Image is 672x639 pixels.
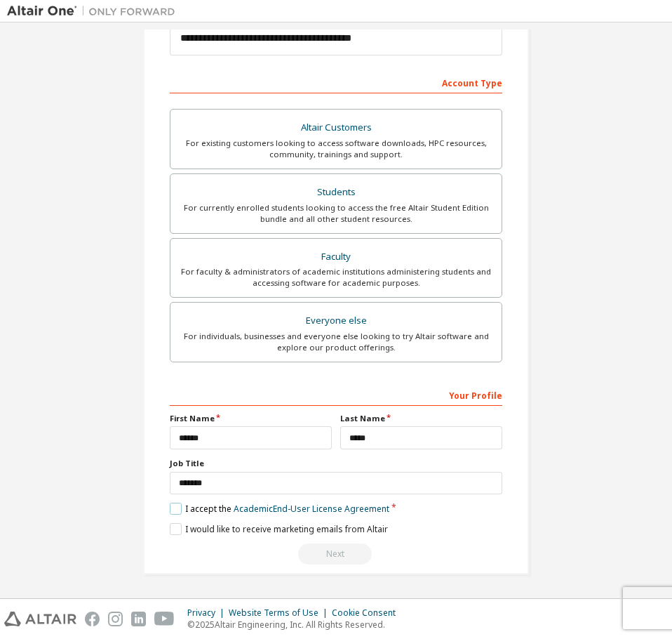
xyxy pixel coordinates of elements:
div: Account Type [170,71,502,93]
div: For faculty & administrators of academic institutions administering students and accessing softwa... [179,266,493,289]
div: Website Terms of Use [229,607,332,619]
label: I would like to receive marketing emails from Altair [170,523,388,535]
div: Students [179,183,493,202]
div: Everyone else [179,311,493,331]
label: Job Title [170,458,502,469]
img: linkedin.svg [131,612,146,626]
label: First Name [170,413,332,424]
img: instagram.svg [108,612,123,626]
div: For currently enrolled students looking to access the free Altair Student Edition bundle and all ... [179,202,493,225]
div: For existing customers looking to access software downloads, HPC resources, community, trainings ... [179,138,493,160]
img: youtube.svg [154,612,175,626]
a: Academic End-User License Agreement [234,503,389,515]
div: Your Profile [170,383,502,406]
img: altair_logo.svg [4,612,76,626]
p: © 2025 Altair Engineering, Inc. All Rights Reserved. [187,619,404,631]
img: facebook.svg [85,612,100,626]
div: Privacy [187,607,229,619]
label: Last Name [340,413,502,424]
label: I accept the [170,503,389,515]
div: Altair Customers [179,118,493,138]
div: Cookie Consent [332,607,404,619]
div: Read and acccept EULA to continue [170,544,502,565]
div: For individuals, businesses and everyone else looking to try Altair software and explore our prod... [179,331,493,353]
img: Altair One [7,4,182,18]
div: Faculty [179,247,493,267]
